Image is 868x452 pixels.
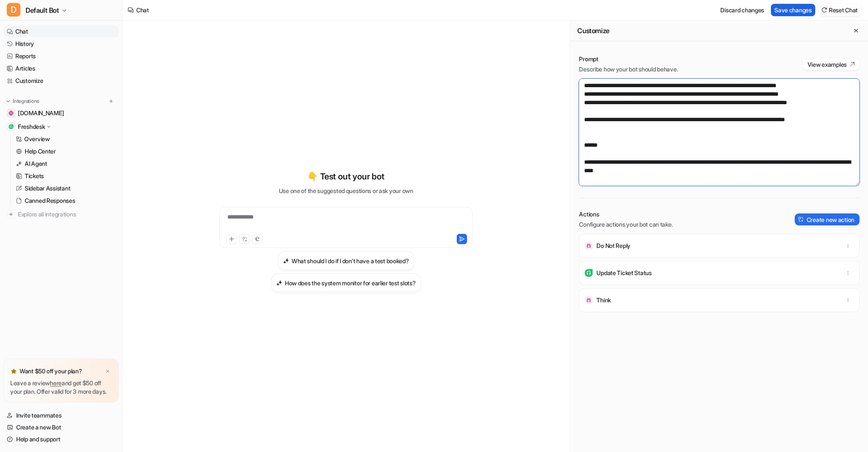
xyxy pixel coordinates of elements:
[285,279,416,287] h3: How does the system monitor for earlier test slots?
[136,6,149,14] div: Chat
[25,184,70,193] p: Sidebar Assistant
[25,196,75,205] p: Canned Responses
[771,4,815,16] button: Save changes
[12,145,119,157] a: Help Center
[3,421,119,433] a: Create a new Bot
[3,97,42,105] button: Integrations
[271,273,421,292] button: How does the system monitor for earlier test slots?How does the system monitor for earlier test s...
[579,210,673,219] p: Actions
[25,147,56,156] p: Help Center
[584,242,593,250] img: Do Not Reply icon
[292,256,409,265] h3: What should I do if I don't have a test booked?
[18,122,45,131] p: Freshdesk
[798,216,804,222] img: create-action-icon.svg
[9,124,14,129] img: Freshdesk
[12,133,119,145] a: Overview
[579,55,678,63] p: Prompt
[18,109,64,117] span: [DOMAIN_NAME]
[3,63,119,74] a: Articles
[10,368,17,375] img: star
[803,58,859,70] button: View examples
[13,98,39,105] p: Integrations
[50,379,62,387] a: here
[283,258,289,264] img: What should I do if I don't have a test booked?
[108,98,114,104] img: menu_add.svg
[717,4,768,16] button: Discard changes
[579,220,673,229] p: Configure actions your bot can take.
[579,65,678,74] p: Describe how your bot should behave.
[5,98,11,104] img: expand menu
[279,186,413,195] p: Use one of the suggested questions or ask your own
[25,172,44,180] p: Tickets
[7,210,15,219] img: explore all integrations
[12,170,119,182] a: Tickets
[18,208,115,221] span: Explore all integrations
[105,369,110,374] img: x
[795,213,859,225] button: Create new action
[3,433,119,445] a: Help and support
[3,208,119,220] a: Explore all integrations
[577,26,609,35] h2: Customize
[278,251,414,270] button: What should I do if I don't have a test booked?What should I do if I don't have a test booked?
[3,107,119,119] a: drivingtests.co.uk[DOMAIN_NAME]
[12,182,119,194] a: Sidebar Assistant
[25,159,47,168] p: AI Agent
[24,135,50,143] p: Overview
[821,7,827,13] img: reset
[26,4,59,16] span: Default Bot
[9,111,14,116] img: drivingtests.co.uk
[596,296,611,304] p: Think
[3,38,119,50] a: History
[10,379,112,396] p: Leave a review and get $50 off your plan. Offer valid for 3 more days.
[12,158,119,170] a: AI Agent
[3,75,119,87] a: Customize
[584,269,593,277] img: Update Ticket Status icon
[307,170,384,183] p: 👇 Test out your bot
[596,242,630,250] p: Do Not Reply
[596,269,651,277] p: Update Ticket Status
[819,4,861,16] button: Reset Chat
[851,26,861,36] button: Close flyout
[3,409,119,421] a: Invite teammates
[20,367,82,375] p: Want $50 off your plan?
[3,50,119,62] a: Reports
[3,26,119,37] a: Chat
[7,3,20,17] span: D
[12,195,119,207] a: Canned Responses
[276,280,282,286] img: How does the system monitor for earlier test slots?
[584,296,593,304] img: Think icon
